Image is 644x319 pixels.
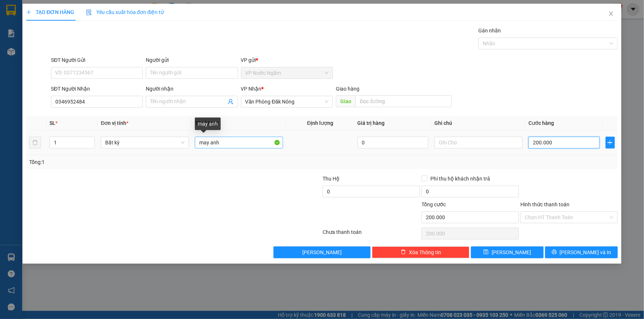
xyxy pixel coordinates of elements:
div: Người nhận [146,85,238,93]
span: [PERSON_NAME] [492,248,531,256]
span: Thu Hộ [323,176,340,182]
span: [PERSON_NAME] [302,248,342,256]
span: close [608,11,614,17]
span: Giá trị hàng [358,120,385,126]
div: Tổng: 1 [29,158,249,166]
button: printer[PERSON_NAME] và In [545,246,618,258]
img: icon [86,10,92,15]
span: Tổng cước [421,201,446,207]
button: deleteXóa Thông tin [372,246,469,258]
span: plus [26,10,31,15]
span: VP Nước Ngầm [245,67,328,78]
span: printer [552,249,557,255]
span: Đơn vị tính [101,120,128,126]
input: Dọc đường [355,95,452,107]
input: 0 [358,137,429,148]
span: [PERSON_NAME] và In [560,248,612,256]
th: Ghi chú [431,116,526,130]
span: SL [49,120,55,126]
div: may anh [195,118,221,130]
button: [PERSON_NAME] [273,246,371,258]
span: Bất kỳ [105,137,185,148]
div: VP gửi [241,56,333,64]
span: user-add [228,99,234,105]
input: VD: Bàn, Ghế [195,137,283,148]
button: save[PERSON_NAME] [471,246,544,258]
span: VP Nhận [241,86,262,92]
span: plus [606,140,614,146]
span: Phí thu hộ khách nhận trả [427,175,493,183]
button: plus [606,137,615,148]
span: Xóa Thông tin [409,248,441,256]
span: Định lượng [307,120,333,126]
button: delete [29,137,41,148]
span: Giao hàng [336,86,359,92]
span: Giao [336,95,355,107]
button: Close [601,4,621,24]
span: delete [401,249,406,255]
input: Ghi Chú [434,137,523,148]
span: save [483,249,489,255]
label: Gán nhãn [478,28,501,34]
span: Yêu cầu xuất hóa đơn điện tử [86,9,164,15]
label: Hình thức thanh toán [520,201,569,207]
span: Văn Phòng Đăk Nông [245,96,328,107]
div: SĐT Người Nhận [51,85,143,93]
div: SĐT Người Gửi [51,56,143,64]
div: Người gửi [146,56,238,64]
div: Chưa thanh toán [322,228,421,241]
span: Cước hàng [528,120,554,126]
span: TẠO ĐƠN HÀNG [26,9,74,15]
